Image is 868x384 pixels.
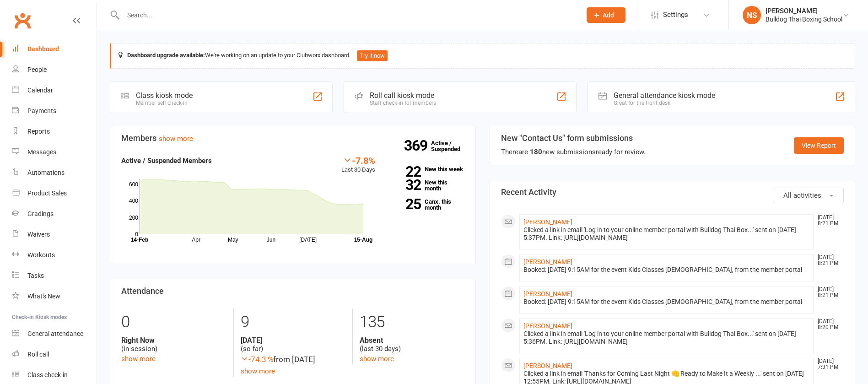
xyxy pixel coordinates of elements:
span: Add [603,11,614,19]
div: Product Sales [27,189,67,197]
h3: Recent Activity [501,188,844,197]
a: Gradings [12,204,97,224]
div: (so far) [241,336,345,353]
a: Automations [12,162,97,183]
div: 9 [241,308,345,336]
div: Workouts [27,251,55,259]
div: Clicked a link in email 'Log in to your online member portal with Bulldog Thai Box...' sent on [D... [523,226,810,242]
a: Roll call [12,344,97,365]
a: Calendar [12,80,97,101]
div: Bulldog Thai Boxing School [766,15,842,23]
div: Member self check-in [136,100,193,106]
a: [PERSON_NAME] [523,290,572,297]
div: Payments [27,107,56,114]
div: Reports [27,128,50,135]
div: Tasks [27,272,44,279]
a: show more [241,367,275,375]
div: -7.8% [341,155,375,165]
div: There are new submissions ready for review. [501,146,646,157]
a: Workouts [12,245,97,265]
a: Product Sales [12,183,97,204]
h3: Attendance [121,287,464,296]
strong: 369 [404,139,431,152]
strong: 32 [389,178,421,192]
span: All activities [783,191,821,200]
div: Booked: [DATE] 9:15AM for the event Kids Classes [DEMOGRAPHIC_DATA], from the member portal [523,298,810,306]
a: People [12,59,97,80]
a: [PERSON_NAME] [523,218,572,226]
button: All activities [773,188,844,203]
strong: [DATE] [241,336,345,345]
time: [DATE] 8:21 PM [813,254,843,266]
div: Gradings [27,210,54,217]
strong: 180 [530,148,542,156]
strong: Absent [360,336,464,345]
div: 0 [121,308,226,336]
div: from [DATE] [241,353,345,366]
div: 135 [360,308,464,336]
div: Booked: [DATE] 9:15AM for the event Kids Classes [DEMOGRAPHIC_DATA], from the member portal [523,266,810,274]
strong: 22 [389,165,421,178]
div: Last 30 Days [341,155,375,175]
a: Payments [12,101,97,121]
div: Roll call kiosk mode [370,91,436,100]
div: Roll call [27,351,49,358]
a: What's New [12,286,97,307]
div: Automations [27,169,65,176]
a: Reports [12,121,97,142]
div: General attendance kiosk mode [614,91,715,100]
span: Settings [663,5,688,25]
div: Class kiosk mode [136,91,193,100]
div: What's New [27,292,60,300]
a: 32New this month [389,179,464,191]
div: Clicked a link in email 'Log in to your online member portal with Bulldog Thai Box...' sent on [D... [523,330,810,346]
time: [DATE] 8:21 PM [813,287,843,298]
div: Messages [27,148,56,156]
div: Great for the front desk [614,100,715,106]
div: (last 30 days) [360,336,464,353]
div: People [27,66,47,73]
strong: 25 [389,197,421,211]
div: NS [743,6,761,24]
div: Waivers [27,231,50,238]
div: General attendance [27,330,83,337]
a: Dashboard [12,39,97,59]
div: We're working on an update to your Clubworx dashboard. [110,43,855,69]
div: Calendar [27,87,53,94]
a: [PERSON_NAME] [523,322,572,330]
div: [PERSON_NAME] [766,7,842,15]
time: [DATE] 8:20 PM [813,319,843,330]
a: 369Active / Suspended [431,133,471,159]
a: General attendance kiosk mode [12,324,97,344]
a: [PERSON_NAME] [523,362,572,369]
div: Class check-in [27,371,68,379]
button: Try it now [357,50,388,61]
time: [DATE] 8:21 PM [813,215,843,227]
h3: Members [121,134,464,143]
input: Search... [120,9,575,22]
time: [DATE] 7:31 PM [813,358,843,370]
a: Tasks [12,265,97,286]
div: Dashboard [27,45,59,53]
strong: Active / Suspended Members [121,157,212,165]
h3: New "Contact Us" form submissions [501,134,646,143]
a: [PERSON_NAME] [523,258,572,265]
a: Messages [12,142,97,162]
strong: Right Now [121,336,226,345]
span: -74.3 % [241,355,273,364]
a: show more [159,135,193,143]
a: show more [121,355,156,363]
strong: Dashboard upgrade available: [127,52,205,59]
a: 22New this week [389,166,464,172]
div: (in session) [121,336,226,353]
a: 25Canx. this month [389,199,464,211]
button: Add [587,7,625,23]
a: View Report [794,137,844,154]
a: Clubworx [11,9,34,32]
div: Staff check-in for members [370,100,436,106]
a: Waivers [12,224,97,245]
a: show more [360,355,394,363]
